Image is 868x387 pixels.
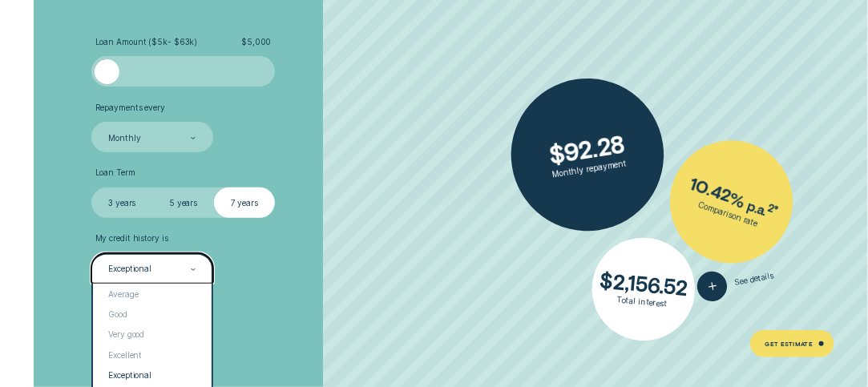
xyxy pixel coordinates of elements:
div: Excellent [93,345,212,365]
div: Exceptional [108,264,151,275]
span: Repayments every [95,103,165,113]
span: Loan Amount ( $5k - $63k ) [95,37,198,47]
div: Good [93,304,212,325]
button: See details [695,260,777,303]
a: Get Estimate [750,330,834,357]
div: Very good [93,325,212,345]
div: Average [93,284,212,304]
label: 5 years [152,187,213,218]
div: Exceptional [93,365,212,385]
label: 3 years [91,187,152,218]
label: 7 years [214,187,275,218]
span: $ 5,000 [241,37,271,47]
span: My credit history is [95,233,168,244]
span: See details [733,270,774,287]
span: Loan Term [95,167,135,178]
div: Monthly [108,133,140,143]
